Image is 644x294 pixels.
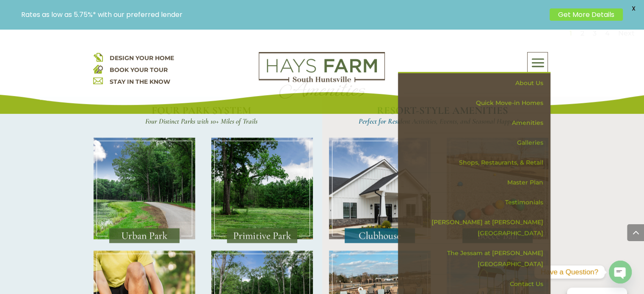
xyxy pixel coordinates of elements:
[404,113,550,133] a: Amenities
[109,66,167,74] a: BOOK YOUR TOUR
[259,77,385,84] a: hays farm homes huntsville development
[93,52,103,62] img: design your home
[404,243,550,274] a: The Jessam at [PERSON_NAME][GEOGRAPHIC_DATA]
[404,274,550,294] a: Contact Us
[259,52,385,82] img: Logo
[404,73,550,93] a: About Us
[21,11,545,19] p: Rates as low as 5.75%* with our preferred lender
[404,212,550,243] a: [PERSON_NAME] at [PERSON_NAME][GEOGRAPHIC_DATA]
[94,138,195,244] img: Amenities_UrbanPark
[109,54,174,62] a: DESIGN YOUR HOME
[404,192,550,212] a: Testimonials
[145,117,257,126] span: Four Distinct Parks with 10+ Miles of Trails
[109,78,170,85] a: STAY IN THE KNOW
[334,120,550,126] h4: Perfect for Resident Activities, Events, and Seasonal Happenings
[404,93,550,113] a: Quick Move-in Homes
[211,138,313,244] img: Amenities_PrimitivePark
[627,2,640,15] span: X
[550,8,623,21] a: Get More Details
[404,133,550,153] a: Galleries
[329,138,431,244] img: Amenities_Clubhouse
[93,64,103,74] img: book your home tour
[404,153,550,173] a: Shops, Restaurants, & Retail
[404,173,550,192] a: Master Plan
